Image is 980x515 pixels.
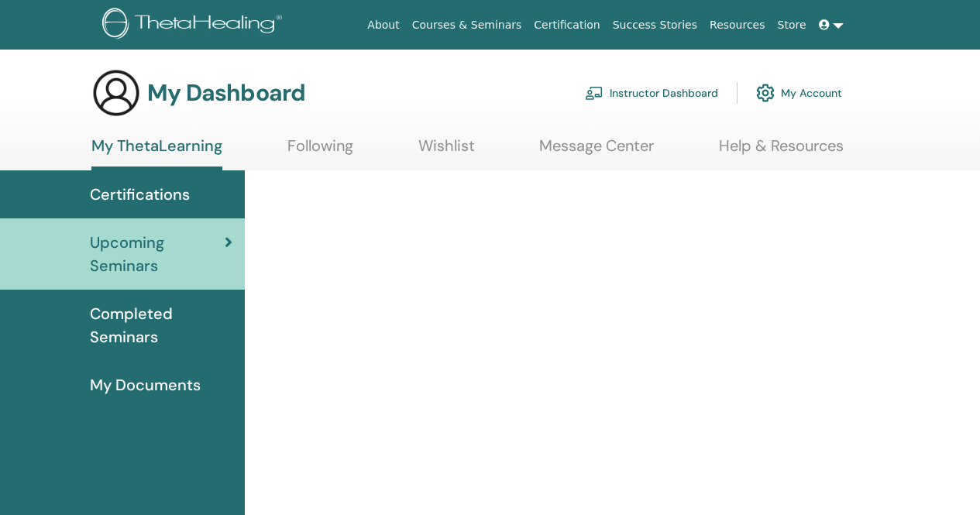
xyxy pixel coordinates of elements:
img: generic-user-icon.jpg [91,68,141,118]
a: Instructor Dashboard [585,76,718,110]
a: Store [772,11,813,39]
a: Success Stories [607,11,703,39]
a: Wishlist [418,136,475,167]
a: Following [287,136,353,167]
a: My Account [756,76,842,110]
img: logo.png [102,8,287,43]
span: Upcoming Seminars [90,231,225,277]
img: cog.svg [756,80,775,106]
a: My ThetaLearning [91,136,222,170]
span: My Documents [90,373,201,397]
a: About [361,11,405,39]
a: Certification [528,11,606,39]
a: Resources [703,11,772,39]
a: Courses & Seminars [406,11,528,39]
a: Help & Resources [719,136,844,167]
img: chalkboard-teacher.svg [585,86,603,100]
a: Message Center [539,136,654,167]
span: Completed Seminars [90,302,232,348]
h3: My Dashboard [147,79,305,107]
span: Certifications [90,183,190,206]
